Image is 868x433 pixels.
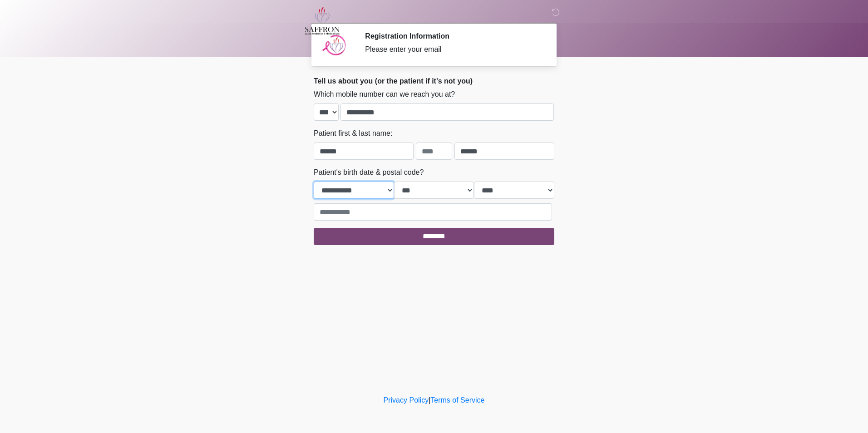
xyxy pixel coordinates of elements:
h2: Tell us about you (or the patient if it's not you) [314,77,554,85]
img: Agent Avatar [321,32,348,59]
label: Patient first & last name: [314,128,392,139]
img: Saffron Laser Aesthetics and Medical Spa Logo [305,7,340,35]
a: | [429,396,430,404]
label: Which mobile number can we reach you at? [314,89,455,100]
a: Privacy Policy [384,396,429,404]
a: Terms of Service [430,396,484,404]
label: Patient's birth date & postal code? [314,167,424,178]
div: Please enter your email [365,44,541,55]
